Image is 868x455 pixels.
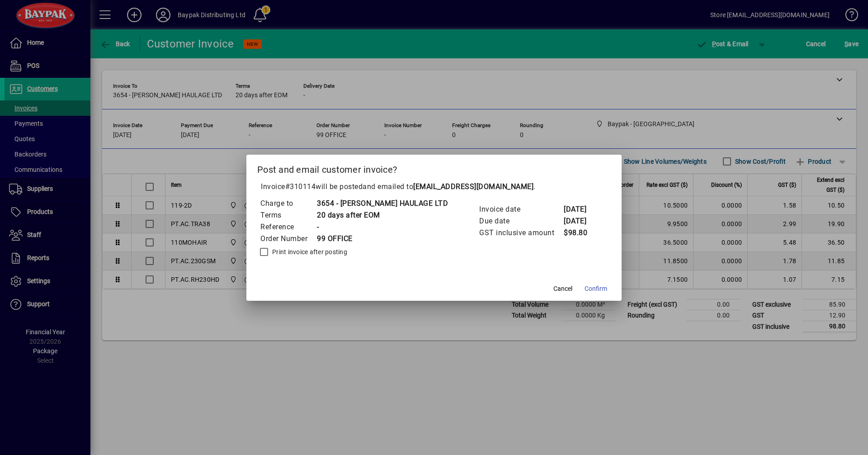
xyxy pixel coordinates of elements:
h2: Post and email customer invoice? [246,155,622,181]
span: #310114 [285,182,316,191]
td: 99 OFFICE [316,233,448,245]
td: [DATE] [563,204,599,215]
td: GST inclusive amount [479,227,563,239]
button: Cancel [548,281,577,297]
p: Invoice will be posted . [257,181,611,192]
span: Confirm [585,284,607,294]
td: Charge to [260,198,316,209]
td: Terms [260,209,316,221]
b: [EMAIL_ADDRESS][DOMAIN_NAME] [413,182,533,191]
td: 3654 - [PERSON_NAME] HAULAGE LTD [316,198,448,209]
button: Confirm [581,281,611,297]
td: $98.80 [563,227,599,239]
td: Due date [479,215,563,227]
td: 20 days after EOM [316,209,448,221]
label: Print invoice after posting [270,247,347,256]
td: - [316,221,448,233]
span: and emailed to [363,182,533,191]
span: Cancel [553,284,572,294]
td: Invoice date [479,204,563,215]
td: Order Number [260,233,316,245]
td: Reference [260,221,316,233]
td: [DATE] [563,215,599,227]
